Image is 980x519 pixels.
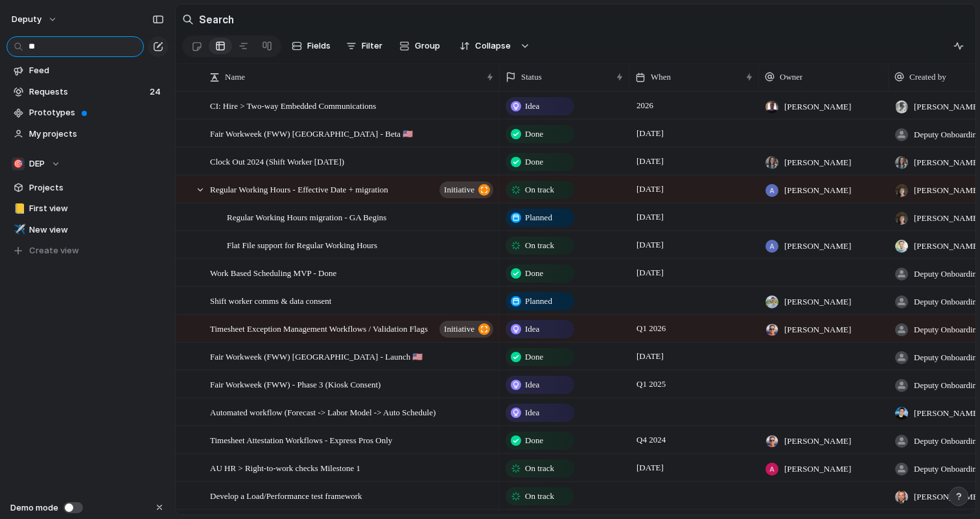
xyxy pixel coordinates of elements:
button: initiative [439,181,493,198]
span: Idea [525,378,539,391]
button: deputy [6,9,64,30]
span: [PERSON_NAME] [784,295,851,308]
span: Name [225,71,245,84]
button: 📒 [12,202,25,215]
span: Q1 2025 [633,376,669,392]
span: Feed [29,64,164,77]
span: Flat File support for Regular Working Hours [227,237,377,252]
span: Done [525,128,543,141]
span: Collapse [475,40,511,52]
span: Clock Out 2024 (Shift Worker [DATE]) [210,154,344,168]
span: Regular Working Hours migration - GA Begins [227,209,386,224]
span: When [651,71,671,84]
span: initiative [444,320,474,338]
span: First view [29,202,164,215]
a: Projects [6,178,169,198]
h2: Search [199,12,234,27]
span: Timesheet Exception Management Workflows / Validation Flags [210,321,428,336]
span: Work Based Scheduling MVP - Done [210,265,336,280]
button: Collapse [452,36,517,56]
span: Fields [307,40,331,52]
span: [PERSON_NAME] [784,435,851,448]
span: My projects [29,128,164,141]
span: [PERSON_NAME] [784,184,851,197]
span: Fair Workweek (FWW) [GEOGRAPHIC_DATA] - Beta 🇺🇸 [210,126,413,141]
span: deputy [12,13,41,26]
span: 24 [150,86,163,98]
span: Done [525,156,543,168]
span: [DATE] [633,154,667,169]
span: [PERSON_NAME] [784,240,851,253]
span: initiative [444,181,474,199]
span: On track [525,183,554,196]
div: 📒 [14,202,23,216]
span: [DATE] [633,460,667,476]
span: [DATE] [633,126,667,141]
span: Q1 2026 [633,321,669,336]
span: New view [29,224,164,236]
span: [DATE] [633,265,667,281]
span: Idea [525,323,539,336]
span: [DATE] [633,237,667,253]
button: Filter [341,36,388,56]
span: Regular Working Hours - Effective Date + migration [210,181,388,196]
a: ✈️New view [6,220,169,240]
span: 2026 [633,98,657,113]
span: Timesheet Attestation Workflows - Express Pros Only [210,432,392,447]
a: 📒First view [6,199,169,218]
a: Requests24 [6,82,169,102]
span: [PERSON_NAME] [784,323,851,336]
span: Created by [909,71,946,84]
span: Filter [362,40,382,52]
span: [PERSON_NAME] [784,156,851,169]
span: Q4 2024 [633,432,669,448]
span: Projects [29,181,164,194]
span: Done [525,267,543,280]
span: Planned [525,295,552,308]
span: On track [525,462,554,475]
span: AU HR > Right-to-work checks Milestone 1 [210,460,360,475]
div: ✈️ [14,222,23,237]
span: Idea [525,100,539,113]
div: 🎯 [12,157,25,170]
span: [PERSON_NAME] [784,100,851,113]
span: Done [525,351,543,363]
span: Owner [780,71,802,84]
span: Fair Workweek (FWW) - Phase 3 (Kiosk Consent) [210,376,380,391]
button: initiative [439,321,493,338]
span: Create view [29,244,79,257]
span: [PERSON_NAME] [784,463,851,476]
span: [DATE] [633,209,667,225]
span: Demo mode [10,502,58,514]
span: [DATE] [633,181,667,197]
button: ✈️ [12,224,25,236]
span: On track [525,239,554,252]
button: Create view [6,241,169,260]
a: My projects [6,124,169,144]
a: Feed [6,61,169,80]
button: 🎯DEP [6,154,169,174]
span: CI: Hire > Two-way Embedded Communications [210,98,376,113]
span: Prototypes [29,106,164,119]
span: [DATE] [633,349,667,364]
span: Idea [525,406,539,419]
button: Fields [286,36,336,56]
span: Group [415,40,440,52]
span: On track [525,490,554,503]
span: Develop a Load/Performance test framework [210,488,362,503]
a: Prototypes [6,103,169,122]
span: Status [521,71,542,84]
span: Shift worker comms & data consent [210,293,331,308]
span: Fair Workweek (FWW) [GEOGRAPHIC_DATA] - Launch 🇺🇸 [210,349,423,363]
span: Done [525,434,543,447]
button: Group [393,36,447,56]
span: Requests [29,86,146,98]
span: Automated workflow (Forecast -> Labor Model -> Auto Schedule) [210,404,436,419]
span: DEP [29,157,45,170]
span: Planned [525,211,552,224]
